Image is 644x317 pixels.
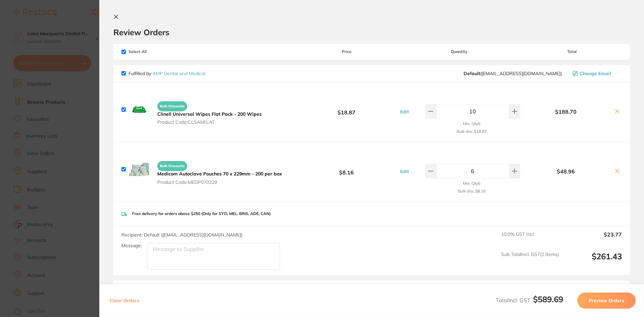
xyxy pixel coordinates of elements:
[132,211,271,216] p: Free delivery for orders above $250 (Only for SYD, MEL, BRIS, ADE, CAN)
[501,231,559,246] span: 10.0 % GST Incl.
[157,179,282,185] span: Product Code: MEDP070229
[157,161,187,171] span: Bulk Discounts
[464,70,480,76] b: Default
[398,168,411,174] button: Edit
[398,109,411,115] button: Edit
[501,252,559,270] span: Sub Total Incl. GST ( 2 Items)
[155,158,284,185] button: Bulk Discounts Medicom Autoclave Pouches 70 x 229mm - 200 per box Product Code:MEDP070229
[564,252,622,270] output: $261.43
[577,293,636,309] button: Preview Orders
[464,71,562,76] span: orders@ahpdentalmedical.com.au
[113,27,630,37] h2: Review Orders
[121,232,243,238] span: Recipient: Default ( [EMAIL_ADDRESS][DOMAIN_NAME] )
[157,111,262,117] b: Clinell Universal Wipes Flat Pack - 200 Wipes
[522,49,622,54] span: Total
[108,293,141,309] button: Clear Orders
[155,98,264,125] button: Bulk Discounts Clinell Universal Wipes Flat Pack - 200 Wipes Product Code:CLSANFLAT
[121,49,189,54] span: Select All
[128,159,150,180] img: OXRha2RqcA
[522,168,610,174] b: $48.96
[157,171,282,177] b: Medicom Autoclave Pouches 70 x 229mm - 200 per box
[297,163,396,175] b: $8.16
[463,121,480,126] small: Min. Qty 6
[157,119,262,125] span: Product Code: CLSANFLAT
[297,49,396,54] span: Price
[397,49,522,54] span: Quantity
[496,297,563,304] span: Total Incl. GST
[153,70,205,76] a: AHP Dental and Medical
[463,181,480,186] small: Min. Qty 6
[297,103,396,116] b: $18.87
[128,71,205,76] p: Fulfilled by
[522,109,610,115] b: $188.70
[457,129,487,134] small: Bulk disc. $18.87
[571,70,622,76] button: Change Email
[564,231,622,246] output: $23.77
[580,71,611,76] span: Change Email
[533,294,563,304] b: $589.69
[128,99,150,120] img: ZzZiYmhrZg
[121,243,142,249] label: Message:
[458,189,486,194] small: Bulk disc. $8.16
[157,101,187,111] span: Bulk Discounts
